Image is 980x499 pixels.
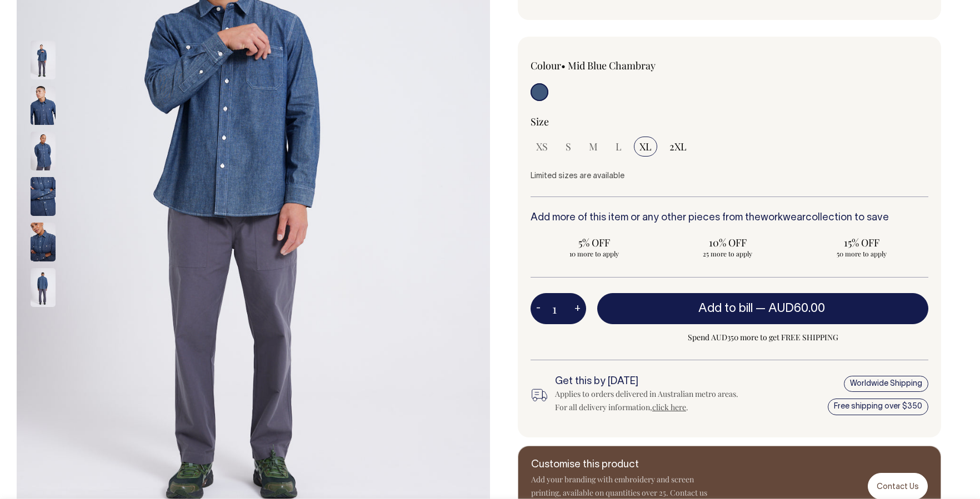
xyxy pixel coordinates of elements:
a: click here [652,402,686,412]
a: Contact Us [868,473,928,499]
span: XL [639,140,652,153]
img: mid-blue-chambray [31,86,56,125]
a: workwear [761,213,806,223]
input: 10% OFF 25 more to apply [664,233,792,261]
button: - [531,298,546,320]
span: 25 more to apply [670,249,786,258]
h6: Add more of this item or any other pieces from the collection to save [531,213,928,224]
span: 50 more to apply [803,249,919,258]
img: mid-blue-chambray [31,41,56,79]
button: + [569,298,586,320]
button: Add to bill —AUD60.00 [597,293,928,324]
span: Spend AUD350 more to get FREE SHIPPING [597,331,928,344]
span: XS [536,140,548,153]
span: • [561,59,566,72]
label: Mid Blue Chambray [568,59,656,72]
img: mid-blue-chambray [31,223,56,261]
img: mid-blue-chambray [31,177,56,216]
span: 10 more to apply [536,249,652,258]
span: M [589,140,598,153]
h6: Customise this product [531,460,709,471]
span: 10% OFF [670,236,786,249]
div: Applies to orders delivered in Australian metro areas. For all delivery information, . [555,387,748,414]
h6: Get this by [DATE] [555,376,748,387]
span: AUD60.00 [768,303,825,314]
div: Colour [531,59,689,72]
span: 15% OFF [803,236,919,249]
span: Limited sizes are available [531,173,624,180]
input: L [610,137,627,157]
img: mid-blue-chambray [31,268,56,307]
span: 2XL [669,140,687,153]
input: XS [531,137,553,157]
div: Size [531,115,928,128]
span: Add to bill [698,303,753,314]
input: XL [634,137,657,157]
input: S [560,137,577,157]
span: — [756,303,828,314]
input: 2XL [664,137,692,157]
span: S [566,140,571,153]
input: M [583,137,603,157]
span: L [616,140,622,153]
span: 5% OFF [536,236,652,249]
input: 5% OFF 10 more to apply [531,233,658,261]
img: mid-blue-chambray [31,132,56,170]
input: 15% OFF 50 more to apply [798,233,925,261]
